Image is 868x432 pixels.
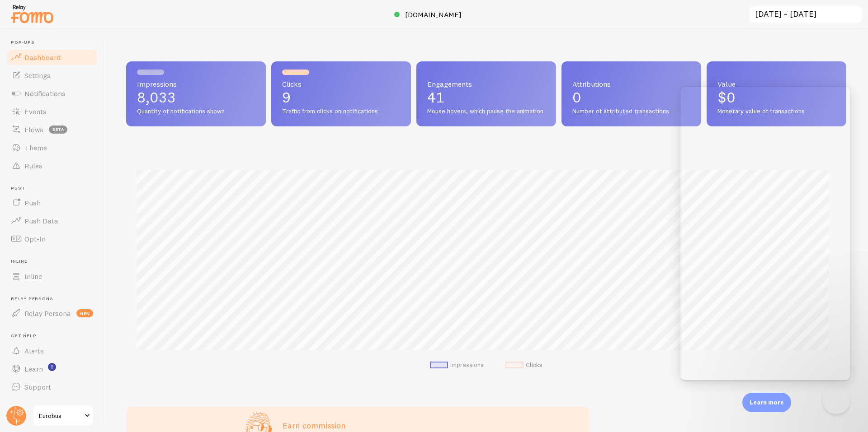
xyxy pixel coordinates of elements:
[5,84,99,102] a: Notifications
[137,80,255,88] span: Impressions
[5,157,99,175] a: Rules
[24,382,51,391] span: Support
[24,198,41,207] span: Push
[24,71,51,80] span: Settings
[24,364,43,373] span: Learn
[283,420,474,431] h3: Earn commission
[5,212,99,230] a: Push Data
[680,87,850,380] iframe: Help Scout Beacon - Live Chat, Contact Form, and Knowledge Base
[76,309,93,317] span: new
[5,121,99,139] a: Flows beta
[24,143,47,152] span: Theme
[5,360,99,378] a: Learn
[572,107,690,116] span: Number of attributed transactions
[24,161,42,170] span: Rules
[11,333,99,339] span: Get Help
[5,66,99,84] a: Settings
[11,186,99,191] span: Push
[572,80,690,88] span: Attributions
[9,2,55,25] img: fomo-relay-logo-orange.svg
[5,139,99,157] a: Theme
[137,107,255,116] span: Quantity of notifications shown
[49,125,67,134] span: beta
[5,194,99,212] a: Push
[24,234,46,243] span: Opt-In
[427,107,545,116] span: Mouse hovers, which pause the animation
[5,267,99,285] a: Inline
[24,125,43,134] span: Flows
[5,230,99,248] a: Opt-In
[282,80,400,88] span: Clicks
[5,378,99,396] a: Support
[11,40,99,46] span: Pop-ups
[572,90,690,105] p: 0
[5,102,99,121] a: Events
[505,361,542,369] li: Clicks
[33,405,94,427] a: Eurobus
[11,296,99,302] span: Relay Persona
[11,259,99,265] span: Inline
[24,89,66,98] span: Notifications
[5,48,99,66] a: Dashboard
[5,342,99,360] a: Alerts
[137,90,255,105] p: 8,033
[5,304,99,322] a: Relay Persona new
[823,387,850,414] iframe: Help Scout Beacon - Close
[717,80,835,88] span: Value
[24,346,44,355] span: Alerts
[282,90,400,105] p: 9
[24,53,61,62] span: Dashboard
[282,107,400,116] span: Traffic from clicks on notifications
[24,107,47,116] span: Events
[742,393,791,412] div: Learn more
[39,410,82,421] span: Eurobus
[24,272,42,281] span: Inline
[750,398,784,407] p: Learn more
[427,80,545,88] span: Engagements
[24,309,71,318] span: Relay Persona
[48,363,56,371] svg: <p>Watch New Feature Tutorials!</p>
[24,216,58,225] span: Push Data
[427,90,545,105] p: 41
[430,361,484,369] li: Impressions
